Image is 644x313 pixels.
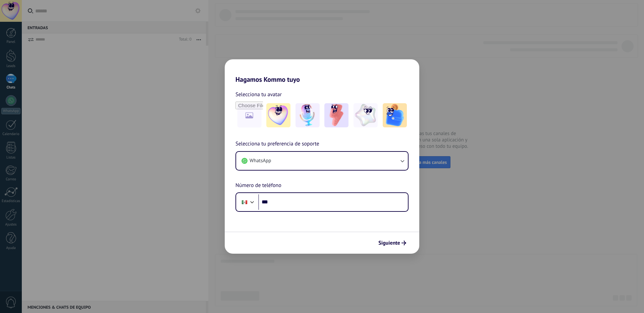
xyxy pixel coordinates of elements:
[235,140,319,148] span: Selecciona tu preferencia de soporte
[266,103,290,127] img: -1.jpeg
[354,103,378,127] img: -4.jpeg
[235,181,281,190] span: Número de teléfono
[383,103,407,127] img: -5.jpeg
[375,237,409,249] button: Siguiente
[324,103,348,127] img: -3.jpeg
[378,241,400,245] span: Siguiente
[235,90,282,99] span: Selecciona tu avatar
[238,195,251,209] div: Mexico: + 52
[250,158,271,164] span: WhatsApp
[236,152,408,170] button: WhatsApp
[225,59,419,83] h2: Hagamos Kommo tuyo
[296,103,320,127] img: -2.jpeg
